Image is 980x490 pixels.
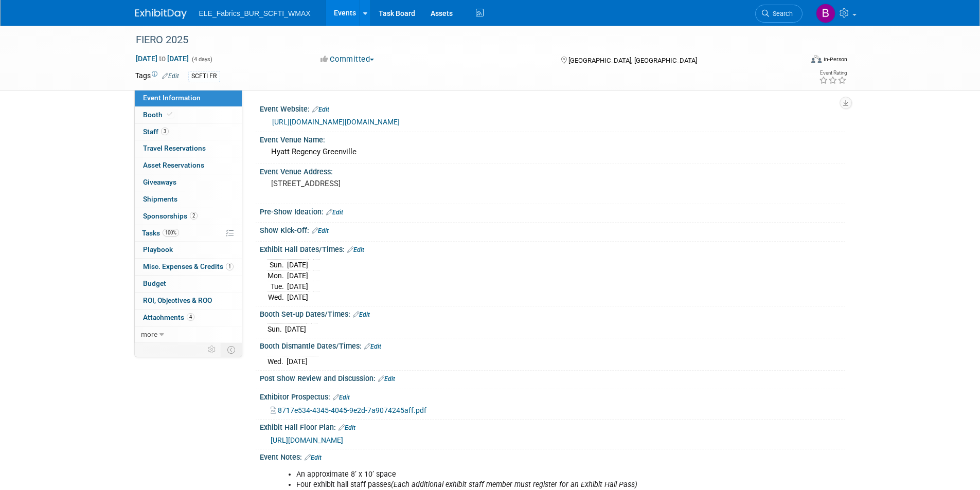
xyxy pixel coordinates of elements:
a: Asset Reservations [135,157,242,174]
div: FIERO 2025 [132,31,787,49]
a: Booth [135,107,242,123]
td: [DATE] [287,281,308,292]
span: Attachments [143,313,194,321]
span: to [157,55,167,63]
span: Playbook [143,245,173,253]
a: Staff3 [135,124,242,140]
li: An approximate 8’ x 10’ space [296,469,726,480]
div: Event Venue Address: [260,164,845,177]
div: Event Rating [819,70,847,76]
a: Shipments [135,191,242,208]
img: ExhibitDay [135,9,187,19]
span: 4 [187,313,194,321]
span: Giveaways [143,178,176,186]
a: Edit [312,227,329,234]
span: 2 [190,212,198,220]
td: [DATE] [287,259,308,270]
span: Misc. Expenses & Credits [143,262,234,270]
a: Edit [378,375,395,383]
div: SCFTI FR [188,71,220,82]
div: Booth Set-up Dates/Times: [260,306,845,320]
i: Booth reservation complete [167,112,172,117]
a: Misc. Expenses & Credits1 [135,259,242,275]
a: 8717e534-4345-4045-9e2d-7a9074245aff.pdf [271,406,426,414]
a: Edit [338,424,355,431]
a: Edit [305,454,322,461]
div: Show Kick-Off: [260,223,845,236]
a: ROI, Objectives & ROO [135,293,242,309]
img: Brystol Cheek [816,4,835,23]
a: Edit [353,311,370,318]
i: (Each additional exhibit staff member must register for an Exhibit Hall Pass) [391,480,637,489]
span: Tasks [142,229,179,237]
span: [DATE] [DATE] [135,54,189,63]
a: Edit [347,246,364,253]
td: Wed. [268,292,287,302]
td: Toggle Event Tabs [221,343,242,356]
span: 1 [226,263,234,270]
td: Wed. [268,356,287,367]
a: [URL][DOMAIN_NAME] [271,436,343,444]
td: Sun. [268,259,287,270]
button: Committed [317,54,378,65]
span: Budget [143,279,166,287]
a: Sponsorships2 [135,208,242,225]
pre: [STREET_ADDRESS] [271,179,492,188]
a: Attachments4 [135,310,242,326]
span: Booth [143,111,174,119]
td: [DATE] [287,356,308,367]
span: 8717e534-4345-4045-9e2d-7a9074245aff.pdf [278,406,426,414]
div: Event Venue Name: [260,132,845,145]
a: Event Information [135,90,242,106]
span: Shipments [143,195,177,203]
div: Event Website: [260,101,845,115]
div: Exhibit Hall Floor Plan: [260,420,845,433]
td: Tags [135,70,179,82]
a: Edit [326,209,343,216]
td: [DATE] [287,292,308,302]
span: Event Information [143,94,201,102]
li: Four exhibit hall staff passes [296,480,726,490]
span: Travel Reservations [143,144,206,152]
div: Event Format [742,53,848,69]
td: [DATE] [285,324,306,335]
a: Travel Reservations [135,140,242,157]
a: Edit [312,106,329,113]
span: 3 [161,128,169,135]
span: more [141,330,157,338]
div: Post Show Review and Discussion: [260,371,845,384]
td: Sun. [268,324,285,335]
a: Giveaways [135,174,242,191]
td: Mon. [268,270,287,281]
span: ELE_Fabrics_BUR_SCFTI_WMAX [199,9,311,17]
td: [DATE] [287,270,308,281]
span: [GEOGRAPHIC_DATA], [GEOGRAPHIC_DATA] [568,57,697,64]
a: Tasks100% [135,225,242,242]
a: Search [755,5,803,23]
span: (4 days) [191,56,212,63]
a: Edit [333,394,350,401]
div: Hyatt Regency Greenville [268,144,838,160]
td: Personalize Event Tab Strip [203,343,221,356]
span: Staff [143,128,169,136]
a: Playbook [135,242,242,258]
div: Exhibitor Prospectus: [260,389,845,403]
a: Edit [162,72,179,80]
img: Format-Inperson.png [811,55,822,63]
div: Event Notes: [260,449,845,463]
span: Sponsorships [143,212,198,220]
span: 100% [163,229,179,237]
div: Exhibit Hall Dates/Times: [260,242,845,255]
td: Tue. [268,281,287,292]
span: ROI, Objectives & ROO [143,296,212,304]
div: In-Person [823,56,847,63]
span: Asset Reservations [143,161,204,169]
a: Budget [135,276,242,292]
div: Pre-Show Ideation: [260,204,845,217]
a: Edit [364,343,381,350]
span: Search [769,10,793,17]
div: Booth Dismantle Dates/Times: [260,338,845,352]
a: [URL][DOMAIN_NAME][DOMAIN_NAME] [272,118,400,126]
a: more [135,326,242,343]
